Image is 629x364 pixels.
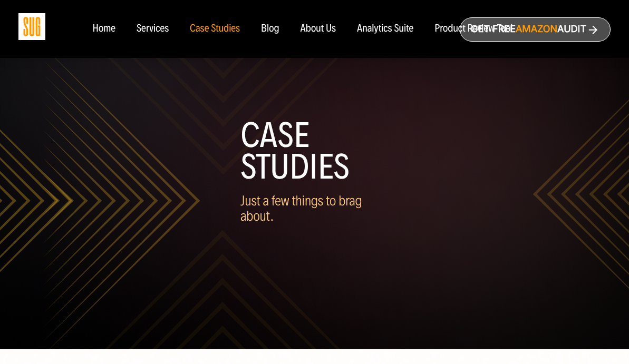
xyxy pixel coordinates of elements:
[460,17,611,42] a: Get freeAmazonAudit
[137,23,169,35] a: Services
[190,23,240,35] a: Case Studies
[516,24,557,35] span: Amazon
[18,13,45,40] img: Sug
[301,23,336,35] a: About Us
[261,23,279,35] a: Blog
[240,192,362,224] span: Just a few things to brag about.
[92,23,115,35] a: Home
[357,23,413,35] a: Analytics Suite
[434,23,512,35] a: Product Review Tool
[240,120,389,183] h1: Case Studies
